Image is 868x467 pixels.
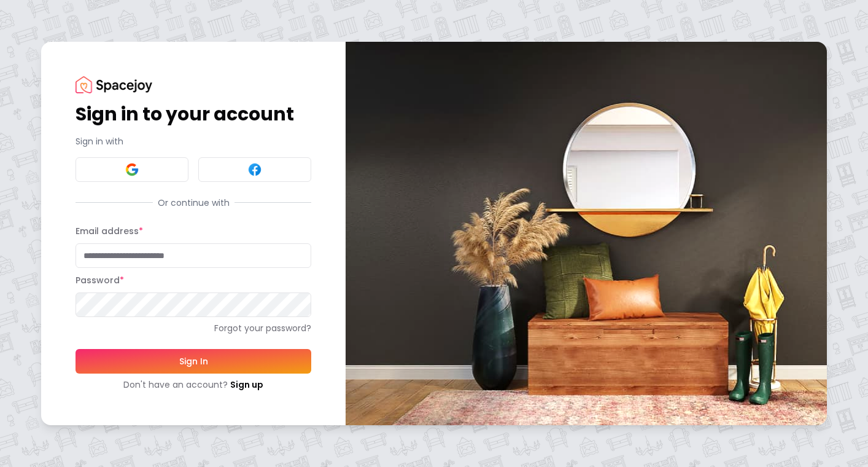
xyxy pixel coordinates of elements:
h1: Sign in to your account [76,103,311,125]
label: Password [76,274,124,286]
button: Sign In [76,349,311,374]
a: Forgot your password? [76,322,311,334]
p: Sign in with [76,135,311,147]
label: Email address [76,225,143,237]
div: Don't have an account? [76,379,311,391]
img: Facebook signin [247,162,262,177]
span: Or continue with [153,197,234,209]
img: Spacejoy Logo [76,76,152,93]
img: banner [346,42,827,425]
img: Google signin [125,162,139,177]
a: Sign up [230,379,263,391]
